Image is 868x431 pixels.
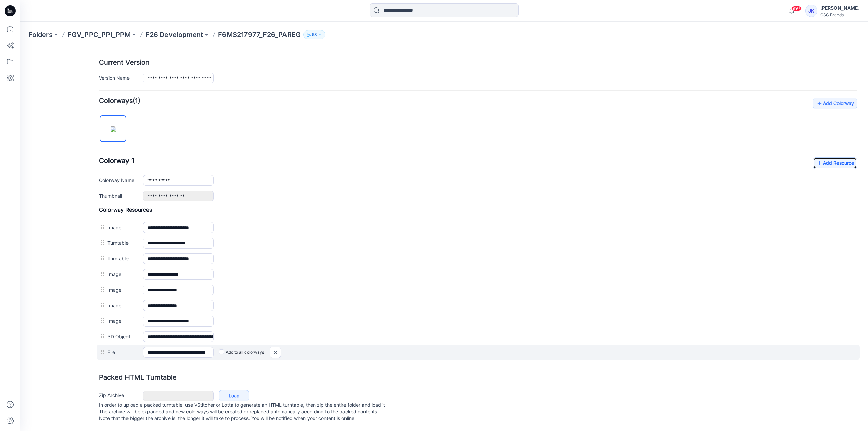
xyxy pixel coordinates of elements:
[20,47,868,431] iframe: edit-style
[79,344,116,351] label: Zip Archive
[112,49,120,57] span: (1)
[87,254,116,261] label: Image
[303,30,325,39] button: 58
[199,300,203,305] input: Add to all colorways
[67,30,131,39] a: FGV_PPC_PPI_PPM
[79,109,114,117] span: Colorway 1
[79,159,837,165] h4: Colorway Resources
[820,4,860,12] div: [PERSON_NAME]
[250,299,260,311] img: close-btn.svg
[79,49,112,57] strong: Colorways
[28,30,53,39] a: Folders
[218,30,301,39] p: F6MS217977_F26_PAREG
[145,30,203,39] a: F26 Development
[90,79,96,84] img: eyJhbGciOiJIUzI1NiIsImtpZCI6IjAiLCJzbHQiOiJzZXMiLCJ0eXAiOiJKV1QifQ.eyJkYXRhIjp7InR5cGUiOiJzdG9yYW...
[87,223,116,230] label: Image
[87,285,116,293] label: 3D Object
[793,50,837,62] a: Add Colorway
[312,31,317,38] p: 58
[87,207,116,215] label: Turntable
[87,176,116,183] label: Image
[87,238,116,246] label: Image
[199,299,244,310] label: Add to all colorways
[87,270,116,277] label: Image
[79,144,116,152] label: Thumbnail
[87,192,116,199] label: Turntable
[87,301,116,308] label: File
[820,12,860,17] div: CSC Brands
[79,354,837,374] p: In order to upload a packed turntable, use VStitcher or Lotta to generate an HTML turntable, then...
[805,5,817,17] div: JK
[79,129,116,136] label: Colorway Name
[791,6,802,11] span: 99+
[793,110,837,121] a: Add Resource
[199,342,229,354] a: Load
[79,327,837,333] h4: Packed HTML Turntable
